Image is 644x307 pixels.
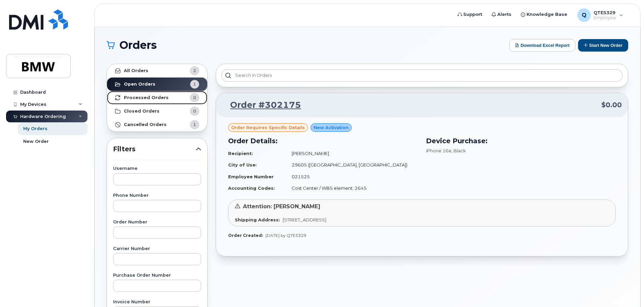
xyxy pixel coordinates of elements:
[193,67,196,74] span: 2
[286,171,418,183] td: 021525
[113,300,201,304] label: Invoice Number
[113,220,201,224] label: Order Number
[107,91,207,104] a: Processed Orders0
[124,68,148,73] strong: All Orders
[228,162,257,167] strong: City of Use:
[124,82,155,87] strong: Open Orders
[265,233,306,238] span: [DATE] by QTE5329
[113,273,201,278] label: Purchase Order Number
[286,159,418,171] td: 29605 ([GEOGRAPHIC_DATA], [GEOGRAPHIC_DATA])
[124,122,167,127] strong: Cancelled Orders
[193,81,196,87] span: 1
[193,121,196,128] span: 1
[119,40,157,50] span: Orders
[231,124,305,131] span: Order requires Specific details
[193,108,196,114] span: 0
[452,148,466,153] span: , Black
[107,64,207,78] a: All Orders2
[193,94,196,101] span: 0
[426,148,452,153] span: iPhone 16e
[113,247,201,251] label: Carrier Number
[286,182,418,194] td: Cost Center / WBS element: 2645
[222,99,301,111] a: Order #302175
[107,104,207,118] a: Closed Orders0
[107,78,207,91] a: Open Orders1
[509,39,575,52] button: Download Excel Report
[113,166,201,171] label: Username
[228,151,253,156] strong: Recipient:
[228,185,275,191] strong: Accounting Codes:
[426,136,616,146] h3: Device Purchase:
[124,95,169,100] strong: Processed Orders
[314,124,349,131] span: New Activation
[235,217,280,222] strong: Shipping Address:
[113,193,201,198] label: Phone Number
[124,109,159,114] strong: Closed Orders
[578,39,628,52] button: Start New Order
[615,278,639,302] iframe: Messenger Launcher
[286,148,418,159] td: [PERSON_NAME]
[228,174,274,179] strong: Employee Number
[283,217,326,222] span: [STREET_ADDRESS]
[601,100,622,110] span: $0.00
[228,233,263,238] strong: Order Created:
[243,203,320,210] span: Attention: [PERSON_NAME]
[221,69,622,82] input: Search in orders
[228,136,418,146] h3: Order Details:
[107,118,207,131] a: Cancelled Orders1
[113,144,196,154] span: Filters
